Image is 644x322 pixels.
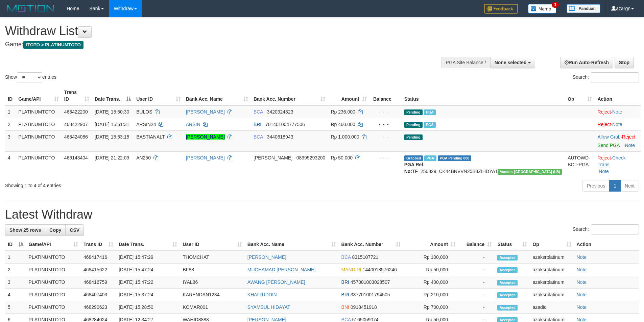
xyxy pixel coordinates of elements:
span: Vendor URL: https://dashboard.q2checkout.com/secure [498,169,562,175]
span: Marked by azaksrplatinum [424,155,436,161]
label: Search: [573,224,639,234]
th: Date Trans.: activate to sort column descending [92,86,134,105]
span: Copy 1440018576246 to clipboard [363,267,397,272]
a: Note [577,304,587,310]
span: Accepted [497,255,518,261]
a: [PERSON_NAME] [186,109,225,115]
a: Check Trans [597,155,625,167]
span: Copy 08995293200 to clipboard [296,155,326,160]
span: 468422200 [64,109,88,115]
td: 468407403 [81,289,116,301]
a: Reject [622,134,636,140]
td: 3 [5,276,26,289]
td: - [458,301,495,314]
h1: Latest Withdraw [5,208,639,221]
th: Trans ID: activate to sort column ascending [81,238,116,251]
span: 1 [552,2,559,8]
td: KARENDAN1234 [180,289,244,301]
td: 1 [5,251,26,264]
span: Pending [404,109,423,115]
div: - - - [372,133,399,140]
a: Note [577,292,587,297]
img: Feedback.jpg [484,4,518,14]
img: panduan.png [567,4,600,13]
td: 1 [5,105,16,118]
td: 3 [5,130,16,151]
span: [DATE] 21:22:09 [95,155,129,160]
span: Copy 0918451918 to clipboard [351,304,377,310]
td: 2 [5,118,16,130]
td: · [595,130,641,151]
a: CSV [65,224,84,236]
td: PLATINUMTOTO [26,276,81,289]
span: BCA [341,254,351,260]
td: PLATINUMTOTO [26,264,81,276]
td: · [595,105,641,118]
a: Reject [597,122,611,127]
th: Bank Acc. Name: activate to sort column ascending [245,238,339,251]
th: Status [402,86,565,105]
span: BULOS [136,109,152,115]
a: [PERSON_NAME] [186,155,225,160]
a: Copy [45,224,66,236]
span: ITOTO > PLATINUMTOTO [23,41,84,49]
td: 468417416 [81,251,116,264]
span: Rp 236.000 [331,109,355,115]
td: PLATINUMTOTO [16,130,61,151]
th: User ID: activate to sort column ascending [134,86,183,105]
span: BRI [341,292,349,297]
span: Copy 701401004777506 to clipboard [265,122,305,127]
th: Amount: activate to sort column ascending [328,86,369,105]
th: Balance [369,86,402,105]
td: 4 [5,151,16,177]
td: - [458,251,495,264]
a: SYAMSUL HIDAYAT [247,304,290,310]
span: [DATE] 15:50:30 [95,109,129,115]
td: - [458,289,495,301]
td: azadio [530,301,574,314]
td: IYAL86 [180,276,244,289]
td: PLATINUMTOTO [26,251,81,264]
span: BRI [254,122,261,127]
a: Reject [597,155,611,160]
span: [DATE] 15:53:15 [95,134,129,140]
span: None selected [495,60,527,65]
span: Marked by azaksrplatinum [424,122,436,128]
a: Run Auto-Refresh [560,57,613,68]
th: Game/API: activate to sort column ascending [16,86,61,105]
img: Button%20Memo.svg [528,4,556,14]
div: - - - [372,121,399,128]
td: - [458,276,495,289]
span: PGA Pending [438,155,472,161]
td: PLATINUMTOTO [16,105,61,118]
span: BCA [254,109,263,115]
span: Accepted [497,267,518,273]
td: BF88 [180,264,244,276]
a: [PERSON_NAME] [247,254,286,260]
span: Copy 8315107721 to clipboard [352,254,379,260]
div: Showing 1 to 4 of 4 entries [5,179,263,189]
span: Accepted [497,305,518,311]
a: Note [577,279,587,285]
th: Op: activate to sort column ascending [530,238,574,251]
label: Show entries [5,72,56,82]
td: Rp 400,000 [403,276,458,289]
td: [DATE] 15:37:24 [116,289,180,301]
td: THOMCHAT [180,251,244,264]
td: [DATE] 15:47:24 [116,264,180,276]
input: Search: [591,72,639,82]
div: - - - [372,154,399,161]
th: Game/API: activate to sort column ascending [26,238,81,251]
span: Copy 3440618943 to clipboard [267,134,293,140]
a: Previous [582,180,610,192]
span: BCA [254,134,263,140]
th: Action [574,238,639,251]
h1: Withdraw List [5,24,423,38]
span: Rp 1.000.000 [331,134,359,140]
span: Marked by azaksrplatinum [424,109,436,115]
td: 2 [5,264,26,276]
span: 466143404 [64,155,88,160]
span: Pending [404,122,423,128]
td: 468415622 [81,264,116,276]
span: [PERSON_NAME] [254,155,292,160]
